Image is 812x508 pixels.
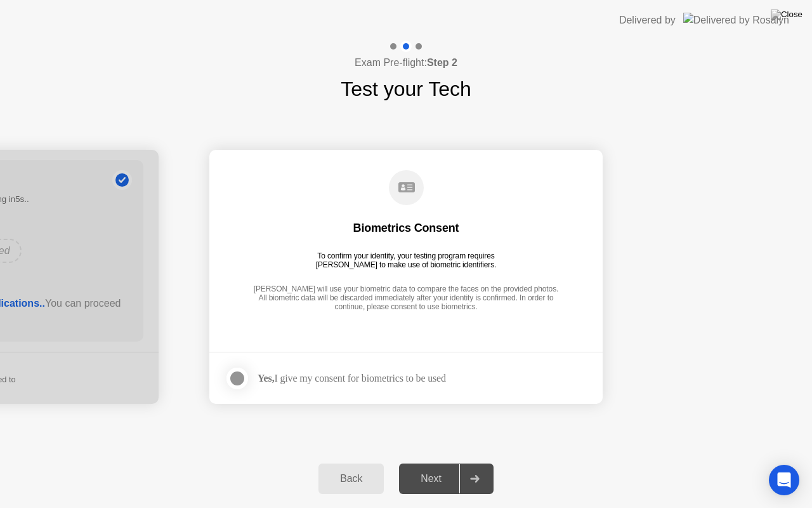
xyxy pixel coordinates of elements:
div: Next [403,473,459,485]
div: To confirm your identity, your testing program requires [PERSON_NAME] to make use of biometric id... [311,251,502,269]
div: Back [322,473,380,485]
div: [PERSON_NAME] will use your biometric data to compare the faces on the provided photos. All biome... [250,284,562,313]
div: Open Intercom Messenger [769,465,799,495]
button: Next [399,464,494,494]
img: Close [771,10,802,20]
div: I give my consent for biometrics to be used [258,372,446,384]
img: Delivered by Rosalyn [683,13,789,27]
h4: Exam Pre-flight: [355,55,457,70]
b: Step 2 [427,57,457,68]
strong: Yes, [258,373,274,384]
div: Delivered by [619,13,676,28]
h1: Test your Tech [341,74,471,104]
button: Back [318,464,384,494]
div: Biometrics Consent [353,220,459,236]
